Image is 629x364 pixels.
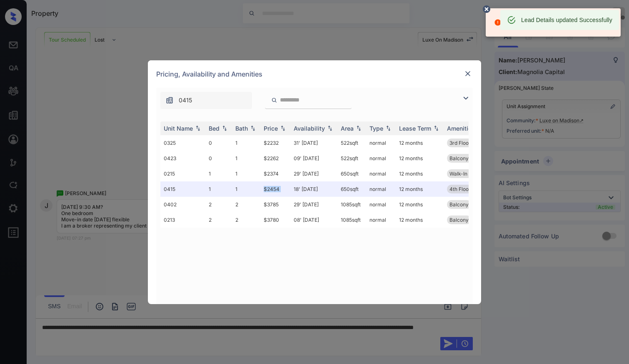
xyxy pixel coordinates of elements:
[260,151,290,166] td: $2262
[260,166,290,181] td: $2374
[432,125,440,131] img: sorting
[260,135,290,151] td: $2232
[235,125,248,132] div: Bath
[449,217,469,223] span: Balcony
[165,96,174,104] img: icon-zuma
[205,197,232,212] td: 2
[179,96,192,105] span: 0415
[449,201,469,208] span: Balcony
[160,166,205,181] td: 0215
[232,151,260,166] td: 1
[220,125,229,131] img: sorting
[337,151,366,166] td: 522 sqft
[494,11,614,34] div: Agent please mark yourself online, to accommodate the leads
[290,135,337,151] td: 31' [DATE]
[260,197,290,212] td: $3785
[205,181,232,197] td: 1
[366,181,396,197] td: normal
[366,135,396,151] td: normal
[279,125,287,131] img: sorting
[194,125,202,131] img: sorting
[396,197,444,212] td: 12 months
[399,125,431,132] div: Lease Term
[447,125,475,132] div: Amenities
[232,197,260,212] td: 2
[290,181,337,197] td: 18' [DATE]
[449,155,483,161] span: Balcony Small
[290,166,337,181] td: 29' [DATE]
[396,135,444,151] td: 12 months
[396,151,444,166] td: 12 months
[366,212,396,228] td: normal
[341,125,354,132] div: Area
[290,197,337,212] td: 29' [DATE]
[337,135,366,151] td: 522 sqft
[160,181,205,197] td: 0415
[396,166,444,181] td: 12 months
[366,166,396,181] td: normal
[260,181,290,197] td: $2454
[294,125,325,132] div: Availability
[384,125,392,131] img: sorting
[260,212,290,228] td: $3780
[396,181,444,197] td: 12 months
[205,166,232,181] td: 1
[464,69,472,78] img: close
[326,125,334,131] img: sorting
[449,171,484,177] span: Walk-In Closet
[449,186,471,192] span: 4th Floor
[164,125,193,132] div: Unit Name
[232,212,260,228] td: 2
[337,166,366,181] td: 650 sqft
[337,197,366,212] td: 1085 sqft
[148,60,481,88] div: Pricing, Availability and Amenities
[337,181,366,197] td: 650 sqft
[337,212,366,228] td: 1085 sqft
[264,125,278,132] div: Price
[205,212,232,228] td: 2
[354,125,363,131] img: sorting
[461,93,471,103] img: icon-zuma
[249,125,257,131] img: sorting
[232,181,260,197] td: 1
[369,125,383,132] div: Type
[449,140,471,146] span: 3rd Floor
[521,12,612,27] div: Lead Details updated Successfully
[290,151,337,166] td: 09' [DATE]
[160,212,205,228] td: 0213
[209,125,220,132] div: Bed
[160,151,205,166] td: 0423
[366,197,396,212] td: normal
[160,197,205,212] td: 0402
[205,151,232,166] td: 0
[271,97,277,104] img: icon-zuma
[290,212,337,228] td: 08' [DATE]
[160,135,205,151] td: 0325
[232,166,260,181] td: 1
[396,212,444,228] td: 12 months
[205,135,232,151] td: 0
[232,135,260,151] td: 1
[366,151,396,166] td: normal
